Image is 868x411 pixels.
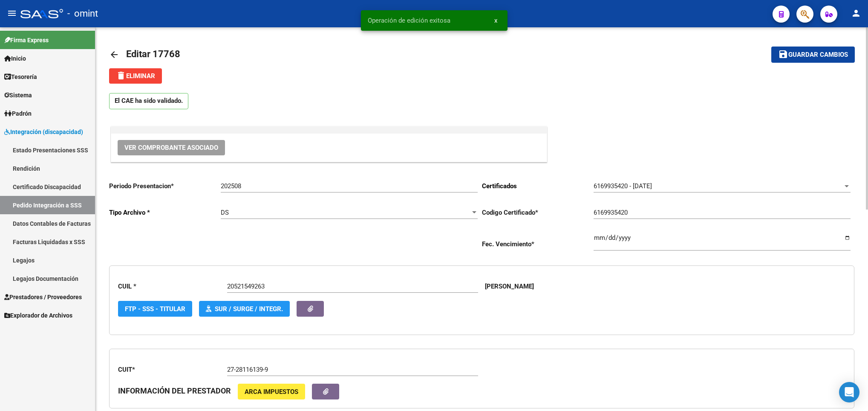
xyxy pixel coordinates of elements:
[118,140,225,155] button: Ver Comprobante Asociado
[4,54,26,63] span: Inicio
[487,13,504,28] button: x
[778,49,788,59] mat-icon: save
[238,384,305,399] button: ARCA Impuestos
[4,311,72,320] span: Explorador de Archivos
[482,239,594,249] p: Fec. Vencimiento
[4,90,32,100] span: Sistema
[118,282,227,291] p: CUIL *
[116,70,126,81] mat-icon: delete
[124,144,218,152] span: Ver Comprobante Asociado
[494,17,497,24] span: x
[4,35,49,45] span: Firma Express
[109,50,119,60] mat-icon: arrow_back
[771,47,855,62] button: Guardar cambios
[4,292,82,302] span: Prestadores / Proveedores
[4,127,83,137] span: Integración (discapacidad)
[368,16,450,25] span: Operación de edición exitosa
[109,68,162,84] button: Eliminar
[788,51,848,59] span: Guardar cambios
[118,385,231,397] h3: INFORMACIÓN DEL PRESTADOR
[116,72,155,80] span: Eliminar
[7,8,17,18] mat-icon: menu
[126,49,180,59] span: Editar 17768
[245,388,298,396] span: ARCA Impuestos
[594,182,652,190] span: 6169935420 - [DATE]
[839,382,859,402] div: Open Intercom Messenger
[118,365,227,374] p: CUIT
[4,72,37,82] span: Tesorería
[67,4,98,23] span: - omint
[215,305,283,313] span: SUR / SURGE / INTEGR.
[118,301,192,317] button: FTP - SSS - Titular
[851,8,861,18] mat-icon: person
[109,93,188,109] p: El CAE ha sido validado.
[109,181,221,191] p: Periodo Presentacion
[125,305,185,313] span: FTP - SSS - Titular
[4,109,32,118] span: Padrón
[221,209,229,216] span: DS
[482,208,594,217] p: Codigo Certificado
[109,208,221,217] p: Tipo Archivo *
[485,282,534,291] p: [PERSON_NAME]
[199,301,290,317] button: SUR / SURGE / INTEGR.
[482,181,594,191] p: Certificados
